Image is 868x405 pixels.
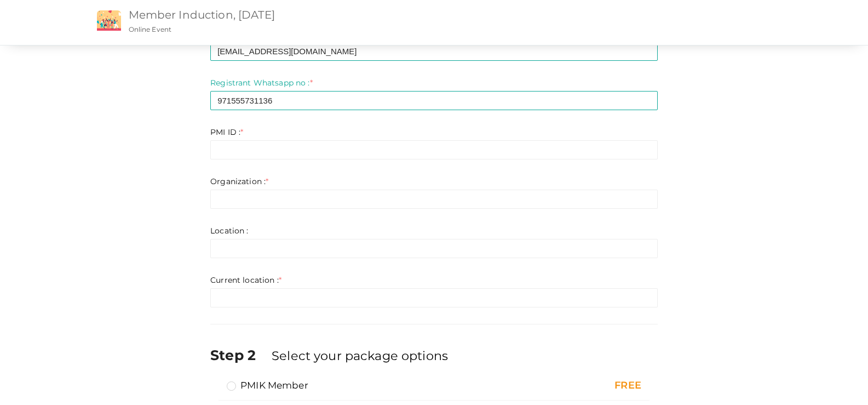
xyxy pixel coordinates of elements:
input: Enter registrant phone no here. [210,91,658,110]
label: PMIK Member [227,379,308,392]
label: Location : [210,225,248,236]
div: FREE [517,379,641,393]
a: Member Induction, [DATE] [129,8,275,21]
p: Online Event [129,25,563,34]
label: Step 2 [210,345,269,365]
label: Current location : [210,275,281,286]
input: Enter registrant email here. [210,42,658,61]
img: event2.png [97,10,121,31]
label: Organization : [210,176,268,187]
label: PMI ID : [210,127,243,138]
label: Registrant Whatsapp no : [210,77,313,88]
label: Select your package options [272,347,448,364]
